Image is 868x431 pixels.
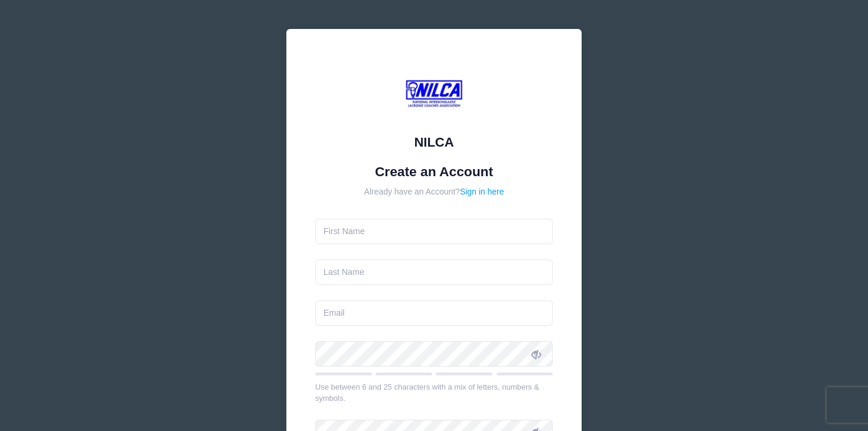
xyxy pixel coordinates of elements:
input: Last Name [315,260,553,285]
div: Use between 6 and 25 characters with a mix of letters, numbers & symbols. [315,381,553,404]
img: NILCA [399,58,469,129]
div: Already have an Account? [315,186,553,198]
input: First Name [315,219,553,244]
input: Email [315,300,553,326]
h1: Create an Account [315,164,553,180]
a: Sign in here [460,187,504,196]
div: NILCA [315,132,553,152]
